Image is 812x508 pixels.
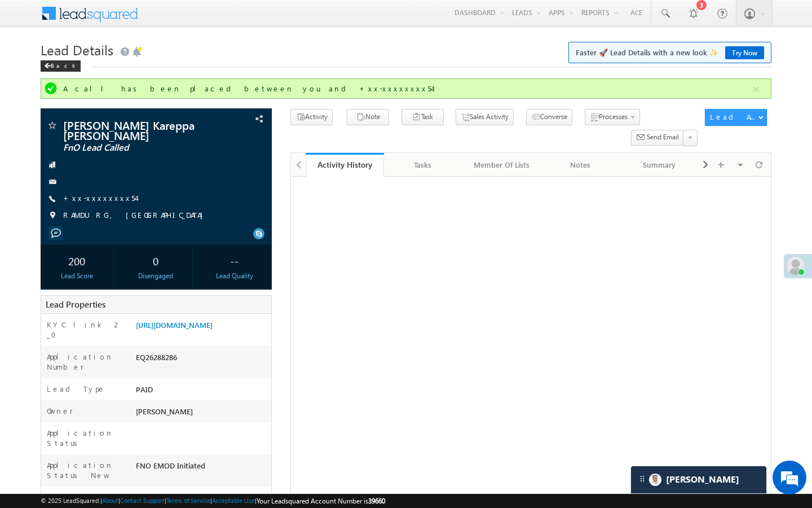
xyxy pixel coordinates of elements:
a: Summary [620,153,699,177]
span: [PERSON_NAME] Kareppa [PERSON_NAME] [63,120,206,140]
a: [URL][DOMAIN_NAME] [136,320,213,330]
div: Lead Score [43,271,111,281]
a: Acceptable Use [212,497,255,504]
div: FNO EMOD Initiated [133,460,271,476]
label: Lead Type [47,384,105,394]
span: Faster 🚀 Lead Details with a new look ✨ [576,47,764,58]
div: Lead Quality [201,271,268,281]
button: Processes [585,109,640,125]
a: Tasks [384,153,463,177]
a: Back [41,60,86,69]
span: [PERSON_NAME] [136,406,193,416]
span: Lead Details [41,41,113,59]
div: Tasks [393,158,453,172]
a: +xx-xxxxxxxx54 [63,193,136,203]
a: About [102,497,118,504]
button: Converse [526,109,572,125]
label: Owner [47,406,73,416]
span: Your Leadsquared Account Number is [257,497,385,505]
div: Notes [550,158,610,172]
div: 0 [122,250,189,271]
div: PAID [133,384,271,400]
label: Application Number [47,352,125,372]
div: -- [201,250,268,271]
div: Activity History [314,159,376,170]
a: Try Now [725,46,764,59]
button: Activity [290,109,333,125]
span: 39660 [368,497,385,505]
div: Disengaged [122,271,189,281]
div: 200 [43,250,111,271]
div: A call has been placed between you and +xx-xxxxxxxx54 [63,84,751,94]
button: Lead Actions [705,109,767,126]
a: Notes [541,153,620,177]
span: RAMDURG, [GEOGRAPHIC_DATA] [63,210,209,221]
span: FnO Lead Called [63,142,206,154]
button: Note [347,109,389,125]
span: Processes [599,112,628,121]
div: Summary [629,158,689,172]
span: Lead Properties [46,299,105,310]
div: Member Of Lists [472,158,532,172]
span: © 2025 LeadSquared | | | | | [41,496,385,506]
a: Terms of Service [166,497,210,504]
a: Member Of Lists [463,153,542,177]
a: Activity History [306,153,385,177]
div: STP Eyeball [133,492,271,508]
a: Contact Support [120,497,165,504]
img: carter-drag [638,474,647,483]
div: Back [41,60,81,72]
button: Task [401,109,444,125]
label: Application Status [47,428,125,448]
span: Carter [666,474,739,485]
div: EQ26288286 [133,352,271,367]
label: KYC link 2_0 [47,319,125,340]
button: Sales Activity [456,109,514,125]
div: carter-dragCarter[PERSON_NAME] [630,466,767,494]
span: Send Email [647,132,679,142]
div: Lead Actions [710,112,758,122]
label: Application Status New [47,460,125,480]
img: Carter [649,474,661,486]
button: Send Email [631,130,684,146]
